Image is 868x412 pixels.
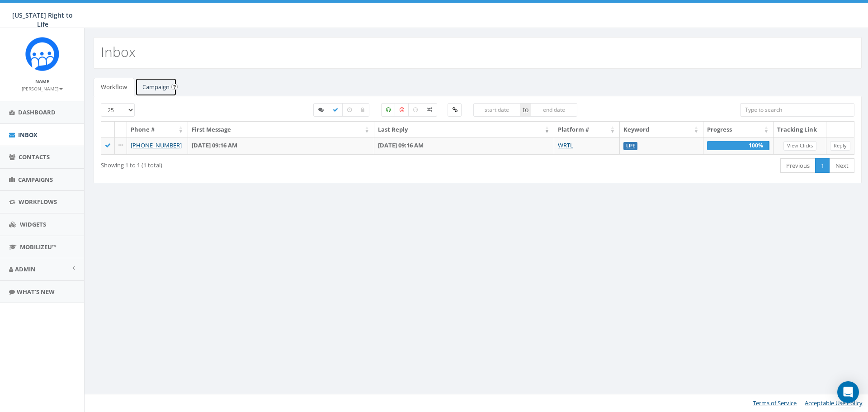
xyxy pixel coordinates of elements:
[19,198,57,206] span: Workflows
[740,103,854,117] input: Type to search
[830,158,854,173] a: Next
[395,103,409,117] label: Negative
[328,103,343,117] label: Completed
[374,122,554,137] th: Last Reply: activate to sort column ascending
[356,103,369,117] label: Closed
[12,11,73,28] span: [US_STATE] Right to Life
[188,137,374,154] td: [DATE] 09:16 AM
[94,78,134,96] a: Workflow
[620,122,703,137] th: Keyword: activate to sort column ascending
[18,108,56,116] span: Dashboard
[171,84,178,90] input: Submit
[135,78,177,96] a: Campaign
[554,122,620,137] th: Platform #: activate to sort column ascending
[22,85,63,92] small: [PERSON_NAME]
[20,243,57,251] span: MobilizeU™
[783,141,816,151] a: View Clicks
[707,141,769,150] div: 100%
[558,141,573,149] a: WRTL
[20,220,46,228] span: Widgets
[342,103,357,117] label: Expired
[520,103,531,117] span: to
[19,153,50,161] span: Contacts
[15,265,36,273] span: Admin
[101,44,136,59] h2: Inbox
[408,103,423,117] label: Neutral
[815,158,830,173] a: 1
[531,103,578,117] input: end date
[313,103,329,117] label: Started
[381,103,396,117] label: Positive
[837,381,859,403] div: Open Intercom Messenger
[18,131,38,139] span: Inbox
[22,84,63,92] a: [PERSON_NAME]
[473,103,520,117] input: start date
[830,141,850,151] a: Reply
[774,122,826,137] th: Tracking Link
[131,141,182,149] a: [PHONE_NUMBER]
[448,103,462,117] label: Clicked
[35,78,49,85] small: Name
[127,122,188,137] th: Phone #: activate to sort column ascending
[188,122,374,137] th: First Message: activate to sort column ascending
[753,399,797,407] a: Terms of Service
[101,157,407,170] div: Showing 1 to 1 (1 total)
[18,175,53,184] span: Campaigns
[422,103,437,117] label: Mixed
[805,399,863,407] a: Acceptable Use Policy
[780,158,816,173] a: Previous
[626,143,635,149] a: LIFE
[17,288,55,296] span: What's New
[374,137,554,154] td: [DATE] 09:16 AM
[25,37,59,71] img: Rally_Corp_Icon.png
[703,122,774,137] th: Progress: activate to sort column ascending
